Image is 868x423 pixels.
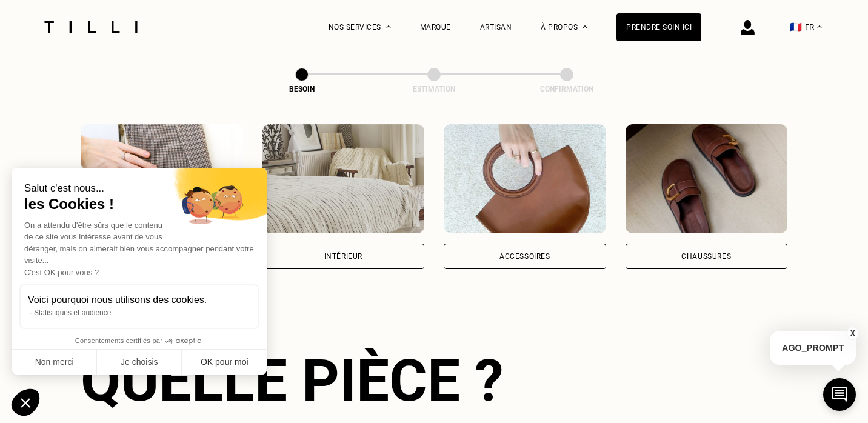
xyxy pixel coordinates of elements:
img: Intérieur [262,124,425,233]
img: icône connexion [741,20,755,35]
p: AGO_PROMPT [770,331,856,365]
div: Accessoires [499,253,550,260]
div: Quelle pièce ? [81,347,787,415]
img: Logo du service de couturière Tilli [40,21,142,33]
img: Chaussures [626,124,788,233]
div: Besoin [241,85,362,93]
div: Estimation [373,85,495,93]
div: Confirmation [506,85,627,93]
img: menu déroulant [817,25,822,28]
div: Intérieur [324,253,362,260]
a: Prendre soin ici [616,13,701,41]
span: 🇫🇷 [790,21,802,33]
img: Accessoires [444,124,606,233]
img: Vêtements [81,124,243,233]
div: Chaussures [681,253,731,260]
a: Marque [420,23,451,32]
button: X [847,327,859,340]
a: Artisan [480,23,512,32]
img: Menu déroulant [386,25,391,28]
img: Menu déroulant à propos [583,25,587,28]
